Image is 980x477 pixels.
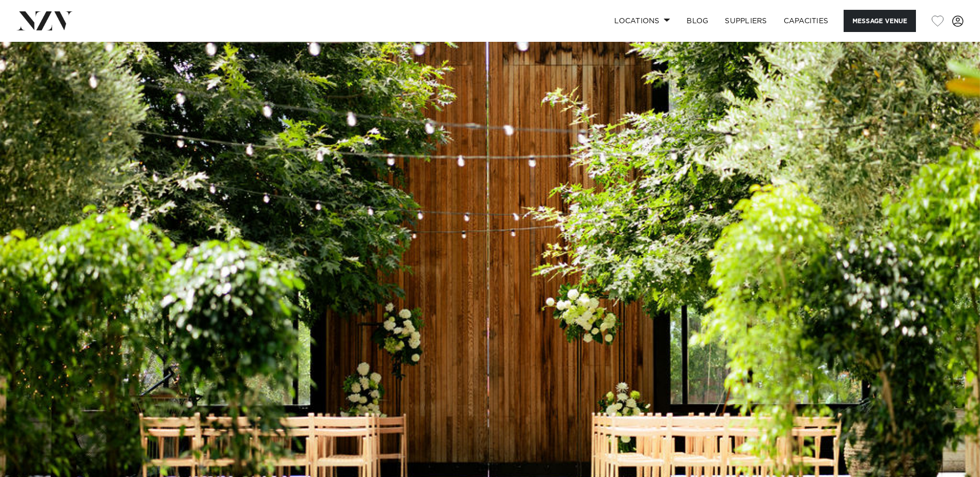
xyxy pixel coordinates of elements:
a: Capacities [775,10,837,32]
button: Message Venue [844,10,916,32]
a: Locations [606,10,678,32]
a: BLOG [678,10,717,32]
a: SUPPLIERS [717,10,775,32]
img: nzv-logo.png [17,11,73,30]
